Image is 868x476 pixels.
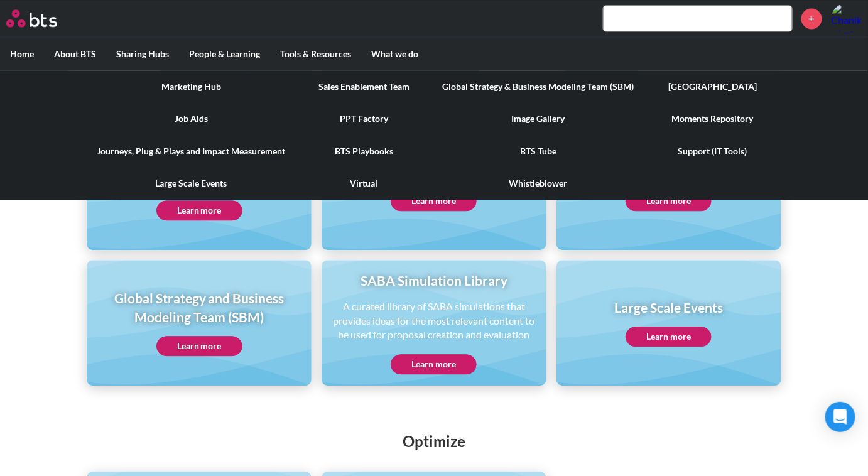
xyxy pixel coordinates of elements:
[106,38,179,70] label: Sharing Hubs
[270,38,361,70] label: Tools & Resources
[156,200,242,220] a: Learn more
[626,327,712,347] a: Learn more
[6,9,57,27] img: BTS Logo
[832,3,862,33] img: Chanikarn Vivattananukool
[391,354,477,374] a: Learn more
[361,38,428,70] label: What we do
[801,8,822,29] a: +
[825,402,855,432] div: Open Intercom Messenger
[95,289,303,326] h1: Global Strategy and Business Modeling Team (SBM)
[6,9,80,27] a: Go home
[330,271,538,289] h1: SABA Simulation Library
[391,191,477,211] a: Learn more
[614,298,723,316] h1: Large Scale Events
[832,3,862,33] a: Profile
[330,300,538,342] p: A curated library of SABA simulations that provides ideas for the most relevant content to be use...
[626,191,712,211] a: Learn more
[179,38,270,70] label: People & Learning
[44,38,106,70] label: About BTS
[156,336,242,356] a: Learn more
